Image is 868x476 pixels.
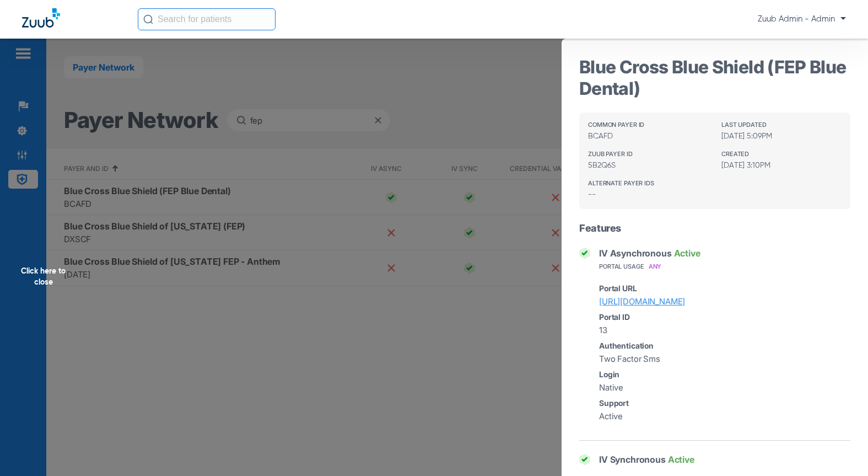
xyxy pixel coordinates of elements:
[758,14,846,25] span: Zuub Admin - Admin
[599,410,850,422] div: Active
[599,341,850,350] div: Authentication
[588,162,616,169] span: 5B2Q6S
[599,381,850,394] div: Native
[599,312,850,322] div: Portal ID
[668,454,694,465] span: Active
[588,121,708,129] span: Common Payer ID
[599,295,850,308] a: [URL][DOMAIN_NAME]
[588,180,708,187] span: Alternate Payer IDs
[588,191,596,199] span: --
[599,324,850,336] div: 13
[579,222,850,234] h6: Features
[721,162,770,169] span: [DATE] 3:10PM
[579,248,590,259] img: check icon
[599,370,850,379] div: Login
[649,263,662,270] span: Any
[588,151,708,158] span: Zuub Payer ID
[138,8,276,30] input: Search for patients
[721,132,772,140] span: [DATE] 5:09PM
[599,263,850,270] div: Portal Usage
[588,132,613,140] span: BCAFD
[674,248,700,259] span: Active
[721,151,842,158] span: Created
[599,352,850,365] div: Two Factor Sms
[599,454,694,465] div: IV Synchronous
[143,14,153,24] img: Search Icon
[579,454,590,465] img: check icon
[22,8,60,28] img: Zuub Logo
[599,398,850,408] div: Support
[599,248,700,259] div: IV Asynchronous
[721,121,842,129] span: Last Updated
[579,56,850,99] h3: Blue Cross Blue Shield (FEP Blue Dental)
[599,284,850,293] div: Portal URL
